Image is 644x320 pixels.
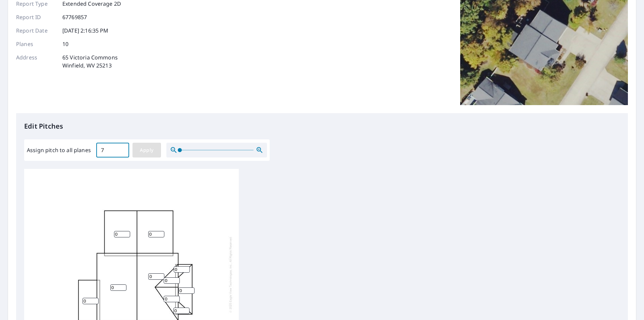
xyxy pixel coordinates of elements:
p: Report ID [16,13,56,21]
input: 00.0 [96,141,129,159]
p: Address [16,53,56,70]
p: [DATE] 2:16:35 PM [62,27,109,35]
p: 10 [62,40,68,48]
span: Apply [138,146,156,154]
p: Report Date [16,27,56,35]
p: Edit Pitches [24,121,620,131]
p: 65 Victoria Commons Winfield, WV 25213 [62,53,118,70]
button: Apply [132,143,161,157]
p: 67769857 [62,13,87,21]
label: Assign pitch to all planes [27,146,91,154]
p: Planes [16,40,56,48]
